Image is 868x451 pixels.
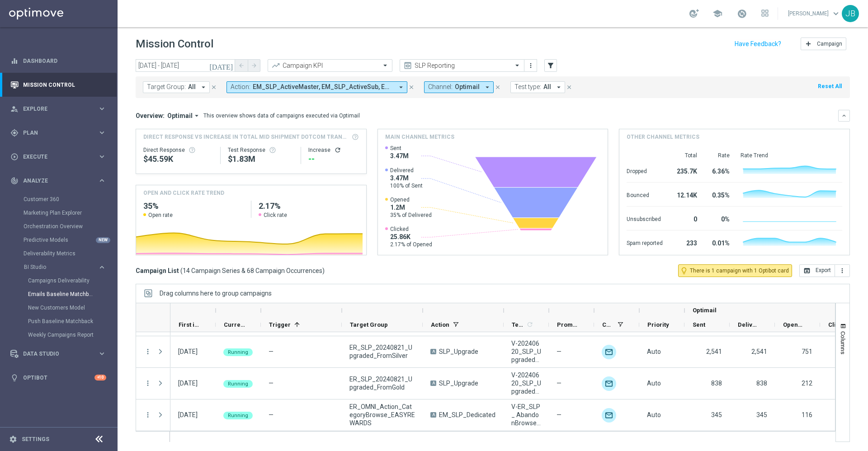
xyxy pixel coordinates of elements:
div: Plan [10,129,98,137]
span: Columns [840,331,847,354]
ng-select: SLP Reporting [400,59,524,72]
button: close [494,82,502,92]
i: preview [403,61,412,70]
div: Bounced [627,187,663,202]
i: close [495,84,501,90]
button: refresh [334,146,341,154]
i: trending_up [271,61,280,70]
span: 25.86K [390,233,432,241]
div: Press SPACE to select this row. [136,336,170,368]
span: 100% of Sent [390,182,423,189]
span: 3.47M [390,152,409,160]
button: Mission Control [10,81,107,89]
span: — [269,348,274,355]
i: arrow_drop_down [193,112,201,120]
span: ( [180,267,183,275]
div: +10 [94,375,106,381]
div: Dashboard [10,49,106,73]
div: Total [674,152,697,159]
div: Data Studio keyboard_arrow_right [10,350,107,357]
img: Optimail [602,408,616,423]
div: Row Groups [160,290,272,297]
span: SLP_Upgrade [439,348,478,356]
i: keyboard_arrow_right [98,349,106,358]
div: 10 Aug 2025, Sunday [178,411,198,419]
div: Predictive Models [24,233,117,247]
span: Delivered [390,167,423,174]
button: Target Group: All arrow_drop_down [143,81,210,93]
span: ) [322,267,325,275]
i: arrow_drop_down [483,83,491,91]
h4: Main channel metrics [385,133,454,141]
div: Orchestration Overview [24,220,117,233]
button: Action: EM_SLP_ActiveMaster, EM_SLP_ActiveSub, EM_SLP_Anniversary, EM_SLP_BPCs, EM_SLP_CR, EM_SLP... [226,81,407,93]
span: Test type: [514,83,541,91]
div: 12.14K [674,187,697,202]
div: Analyze [10,177,98,185]
span: Direct Response VS Increase In Total Mid Shipment Dotcom Transaction Amount [143,133,349,141]
span: V-20240620_SLP_UpgradedEarnRate, V-SLP_MVC_UpgradedEarnRate [511,339,541,364]
button: Test type: All arrow_drop_down [510,81,565,93]
i: arrow_drop_down [555,83,563,91]
i: keyboard_arrow_right [98,263,106,272]
span: Promotions [557,321,579,328]
span: — [557,411,561,419]
div: gps_fixed Plan keyboard_arrow_right [10,129,107,136]
span: 2.17% of Opened [390,241,432,248]
span: Optimail [455,83,480,91]
span: ER_OMNI_Action_CategoryBrowse_EASYREWARDS [349,403,415,427]
div: Optimail [602,345,616,359]
i: refresh [526,321,533,328]
div: BI Studio [24,260,117,342]
i: lightbulb [10,374,19,382]
a: Campaigns Deliverability [28,277,94,284]
div: Campaigns Deliverability [28,274,117,287]
span: V-20240620_SLP_UpgradedEarnRate, V-SLP_MVC_UpgradedEarnRate [511,371,541,395]
span: 212 [802,380,812,387]
i: close [408,84,415,90]
span: EM_SLP_Dedicated [439,411,495,419]
span: Auto [647,348,661,355]
span: Running [228,413,248,418]
i: keyboard_arrow_right [98,152,106,161]
i: arrow_forward [251,62,257,69]
span: Action: [231,83,250,91]
span: Drag columns here to group campaigns [160,290,272,297]
a: Weekly Campaigns Report [28,331,94,338]
colored-tag: Running [223,411,253,419]
span: 116 [802,411,812,418]
span: All [543,83,551,91]
span: Opened [783,321,805,328]
a: Customer 360 [24,196,94,203]
div: 0.35% [708,187,730,202]
i: play_circle_outline [10,153,19,161]
span: Action [431,321,449,328]
div: Unsubscribed [627,211,663,225]
h4: OPEN AND CLICK RATE TREND [143,189,224,197]
button: lightbulb Optibot +10 [10,374,107,381]
i: keyboard_arrow_down [841,113,847,119]
div: New Customers Model [28,301,117,315]
span: Plan [23,130,98,136]
div: Weekly Campaigns Report [28,328,117,342]
div: Optimail [602,376,616,391]
span: All [188,83,196,91]
ng-select: Campaign KPI [268,59,392,72]
i: add [805,40,812,47]
a: [PERSON_NAME]keyboard_arrow_down [787,7,842,20]
i: more_vert [144,411,152,419]
i: arrow_drop_down [199,83,208,91]
span: There is 1 campaign with 1 Optibot card [690,267,789,275]
span: First in Range [179,321,200,328]
button: keyboard_arrow_down [838,110,850,122]
div: Execute [10,153,98,161]
span: Click rate [264,211,287,219]
span: Templates [512,321,525,328]
a: New Customers Model [28,304,94,311]
i: more_vert [527,62,534,69]
div: Direct Response [143,146,213,154]
input: Select date range [136,59,235,72]
button: Channel: Optimail arrow_drop_down [424,81,494,93]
